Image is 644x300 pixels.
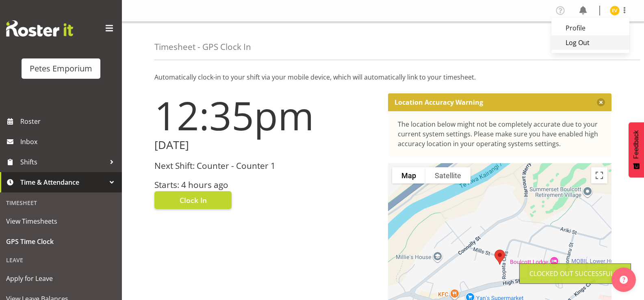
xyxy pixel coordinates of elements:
span: Roster [20,115,118,127]
a: Log Out [551,35,629,50]
h1: 12:35pm [154,93,378,137]
span: Inbox [20,136,118,148]
span: Apply for Leave [6,272,116,285]
button: Show street map [392,167,425,183]
div: Clocked out Successfully [529,269,621,278]
div: Leave [2,252,120,268]
button: Close message [597,98,605,106]
img: Rosterit website logo [6,20,73,37]
a: Apply for Leave [2,268,120,289]
p: Location Accuracy Warning [395,98,483,106]
h3: Starts: 4 hours ago [154,180,378,190]
span: Time & Attendance [20,176,106,188]
h3: Next Shift: Counter - Counter 1 [154,161,378,171]
button: Toggle fullscreen view [591,167,607,183]
button: Feedback - Show survey [629,122,644,177]
div: Timesheet [2,194,120,211]
a: GPS Time Clock [2,231,120,252]
h4: Timesheet - GPS Clock In [154,42,251,52]
div: Petes Emporium [30,63,92,75]
p: Automatically clock-in to your shift via your mobile device, which will automatically link to you... [154,72,611,82]
a: View Timesheets [2,211,120,231]
img: help-xxl-2.png [620,276,628,284]
button: Clock In [154,191,232,209]
h2: [DATE] [154,139,378,151]
img: eva-vailini10223.jpg [610,6,620,15]
div: The location below might not be completely accurate due to your current system settings. Please m... [398,119,602,149]
button: Show satellite imagery [425,167,471,183]
span: Shifts [20,156,106,168]
span: GPS Time Clock [6,235,116,248]
a: Profile [551,21,629,35]
span: Feedback [633,130,640,159]
span: View Timesheets [6,215,116,227]
span: Clock In [180,195,207,205]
